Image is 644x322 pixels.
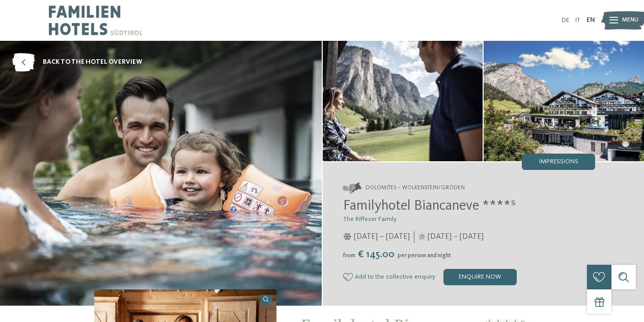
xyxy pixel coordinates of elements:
i: Opening times in summer [418,233,426,240]
span: back to the hotel overview [43,58,142,67]
a: EN [586,17,595,23]
span: Dolomites – Wolkenstein/Gröden [366,184,465,192]
a: DE [562,17,569,23]
a: back to the hotel overview [12,53,142,71]
span: [DATE] – [DATE] [354,231,410,242]
span: Familyhotel Biancaneve ****ˢ [343,199,516,213]
span: Add to the collective enquiry [355,274,435,281]
span: The Riffeser Faimly [343,216,397,222]
span: Impressions [539,159,578,165]
div: enquire now [443,269,517,285]
span: Menu [622,16,638,24]
span: [DATE] – [DATE] [428,231,484,242]
img: Our family hotel in Wolkenstein: fairytale holiday [484,41,644,161]
span: per person and night [398,253,451,259]
img: Our family hotel in Wolkenstein: fairytale holiday [323,41,483,161]
span: from [343,253,355,259]
i: Opening times in winter [343,233,352,240]
span: € 145.00 [356,250,397,260]
a: IT [575,17,580,23]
